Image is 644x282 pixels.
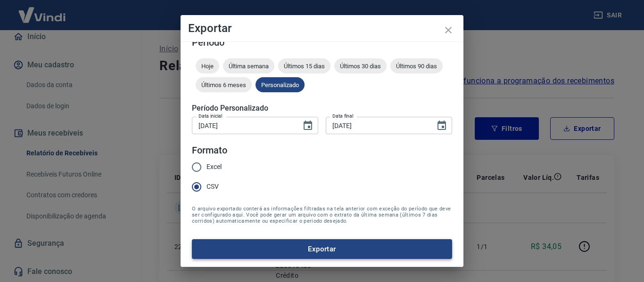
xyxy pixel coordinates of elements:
span: Últimos 15 dias [278,63,330,70]
button: close [437,19,460,41]
h5: Período Personalizado [192,104,452,113]
span: Excel [206,162,222,172]
div: Últimos 30 dias [334,58,387,73]
span: Hoje [196,63,219,70]
label: Data inicial [198,113,223,120]
span: Últimos 90 dias [390,63,443,70]
span: Últimos 30 dias [334,63,387,70]
span: Personalizado [256,81,305,89]
span: CSV [206,182,219,192]
span: O arquivo exportado conterá as informações filtradas na tela anterior com exceção do período que ... [192,206,452,224]
legend: Formato [192,144,227,157]
div: Últimos 15 dias [278,58,330,73]
button: Exportar [192,239,452,259]
input: DD/MM/YYYY [192,117,295,134]
span: Últimos 6 meses [196,81,252,89]
h5: Período [192,38,452,47]
h4: Exportar [188,23,456,34]
input: DD/MM/YYYY [326,117,429,134]
div: Últimos 6 meses [196,77,252,92]
div: Últimos 90 dias [390,58,443,73]
label: Data final [332,113,354,120]
div: Hoje [196,58,219,73]
div: Última semana [223,58,274,73]
button: Choose date, selected date is 1 de jul de 2025 [298,116,317,135]
button: Choose date, selected date is 31 de jul de 2025 [432,116,451,135]
div: Personalizado [256,77,305,92]
span: Última semana [223,63,274,70]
